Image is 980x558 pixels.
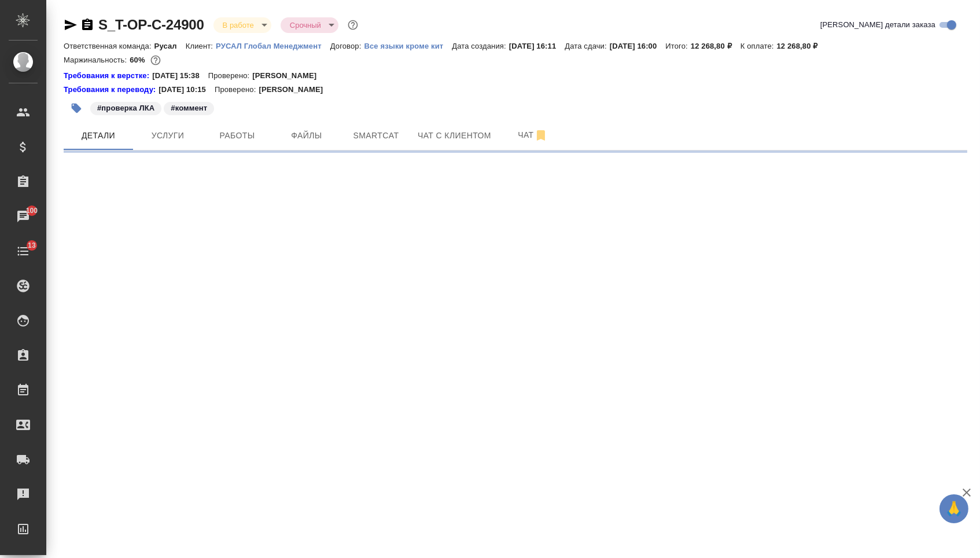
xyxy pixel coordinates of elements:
[252,70,325,82] p: [PERSON_NAME]
[820,19,935,31] span: [PERSON_NAME] детали заказа
[348,129,404,143] span: Smartcat
[140,129,196,143] span: Услуги
[64,70,152,82] a: Требования к верстке:
[740,42,777,50] p: К оплате:
[665,42,690,50] p: Итого:
[940,494,968,523] button: 🙏
[64,84,159,96] div: Нажми, чтобы открыть папку с инструкцией
[98,17,204,32] a: S_T-OP-C-24900
[152,70,208,82] p: [DATE] 15:38
[64,56,130,64] p: Маржинальность:
[148,53,163,68] button: 4079.45 RUB;
[281,17,338,33] div: В работе
[186,42,216,50] p: Клиент:
[777,42,827,50] p: 12 268,80 ₽
[259,84,331,96] p: [PERSON_NAME]
[691,42,740,50] p: 12 268,80 ₽
[80,18,94,32] button: Скопировать ссылку
[216,41,330,50] a: РУСАЛ Глобал Менеджмент
[364,41,452,50] a: Все языки кроме кит
[610,42,666,50] p: [DATE] 16:00
[3,237,43,266] a: 13
[171,102,207,114] p: #коммент
[97,102,154,114] p: #проверка ЛКА
[89,102,163,112] span: проверка ЛКА
[64,70,152,82] div: Нажми, чтобы открыть папку с инструкцией
[505,128,561,142] span: Чат
[216,42,330,50] p: РУСАЛ Глобал Менеджмент
[213,17,271,33] div: В работе
[64,42,154,50] p: Ответственная команда:
[509,42,565,50] p: [DATE] 16:11
[944,497,964,521] span: 🙏
[364,42,452,50] p: Все языки кроме кит
[64,96,89,121] button: Добавить тэг
[154,42,186,50] p: Русал
[452,42,509,50] p: Дата создания:
[565,42,609,50] p: Дата сдачи:
[64,18,78,32] button: Скопировать ссылку для ЯМессенджера
[71,129,126,143] span: Детали
[215,84,259,96] p: Проверено:
[534,129,548,142] svg: Отписаться
[330,42,364,50] p: Договор:
[163,102,215,112] span: коммент
[21,240,43,251] span: 13
[219,20,257,30] button: В работе
[3,202,43,231] a: 100
[279,129,334,143] span: Файлы
[159,84,215,96] p: [DATE] 10:15
[345,17,360,32] button: Доп статусы указывают на важность/срочность заказа
[208,70,253,82] p: Проверено:
[130,56,148,64] p: 60%
[64,84,159,96] a: Требования к переводу:
[209,129,265,143] span: Работы
[19,205,45,216] span: 100
[286,20,325,30] button: Срочный
[418,129,491,143] span: Чат с клиентом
